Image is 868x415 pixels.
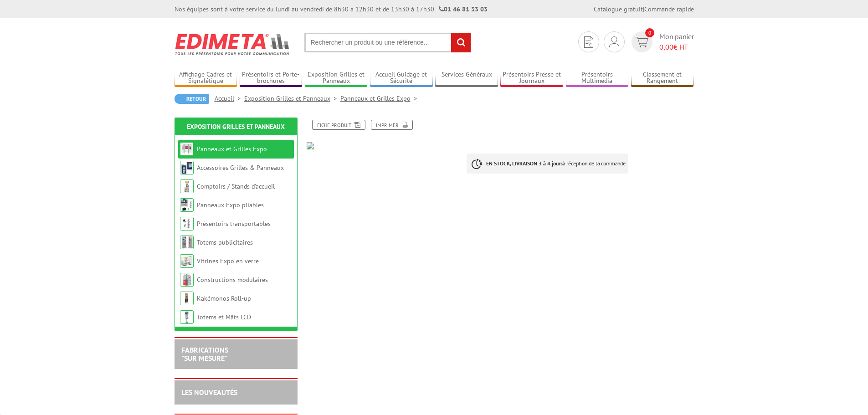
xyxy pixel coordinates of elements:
[175,71,237,86] a: Affichage Cadres et Signalétique
[180,292,194,305] img: Kakémonos Roll-up
[197,201,264,209] a: Panneaux Expo pliables
[187,123,285,131] a: Exposition Grilles et Panneaux
[312,120,365,130] a: Fiche produit
[215,94,244,102] a: Accueil
[181,345,228,363] a: FABRICATIONS"Sur Mesure"
[244,94,340,102] a: Exposition Grilles et Panneaux
[197,276,268,284] a: Constructions modulaires
[175,5,488,14] div: Nos équipes sont à votre service du lundi au vendredi de 8h30 à 12h30 et de 13h30 à 17h30
[305,71,368,86] a: Exposition Grilles et Panneaux
[197,164,284,172] a: Accessoires Grilles & Panneaux
[180,273,194,287] img: Constructions modulaires
[180,161,194,174] img: Accessoires Grilles & Panneaux
[644,5,694,13] a: Commande rapide
[594,5,643,13] a: Catalogue gratuit
[439,5,488,13] strong: 01 46 81 33 03
[659,42,673,51] span: 0,00
[197,313,251,321] a: Totems et Mâts LCD
[197,145,267,153] a: Panneaux et Grilles Expo
[467,154,628,174] p: à réception de la commande
[500,71,563,86] a: Présentoirs Presse et Journaux
[659,31,694,52] span: Mon panier
[584,36,593,48] img: devis rapide
[645,28,654,37] span: 0
[240,71,303,86] a: Présentoirs et Porte-brochures
[180,179,194,193] img: Comptoirs / Stands d'accueil
[180,142,194,156] img: Panneaux et Grilles Expo
[594,5,694,14] div: |
[629,31,694,52] a: devis rapide 0 Mon panier 0,00€ HT
[371,120,413,130] a: Imprimer
[566,71,629,86] a: Présentoirs Multimédia
[181,388,237,397] a: LES NOUVEAUTÉS
[197,294,251,302] a: Kakémonos Roll-up
[340,94,421,102] a: Panneaux et Grilles Expo
[451,33,471,52] input: rechercher
[609,36,619,47] img: devis rapide
[197,182,275,190] a: Comptoirs / Stands d'accueil
[435,71,498,86] a: Services Généraux
[631,71,694,86] a: Classement et Rangement
[180,310,194,324] img: Totems et Mâts LCD
[659,42,694,52] span: € HT
[180,217,194,231] img: Présentoirs transportables
[197,220,271,228] a: Présentoirs transportables
[180,198,194,212] img: Panneaux Expo pliables
[486,160,563,167] strong: EN STOCK, LIVRAISON 3 à 4 jours
[304,33,471,52] input: Rechercher un produit ou une référence...
[197,238,253,246] a: Totems publicitaires
[180,236,194,249] img: Totems publicitaires
[175,94,209,104] a: Retour
[635,37,648,47] img: devis rapide
[197,257,259,265] a: Vitrines Expo en verre
[180,254,194,268] img: Vitrines Expo en verre
[370,71,433,86] a: Accueil Guidage et Sécurité
[175,27,291,61] img: Edimeta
